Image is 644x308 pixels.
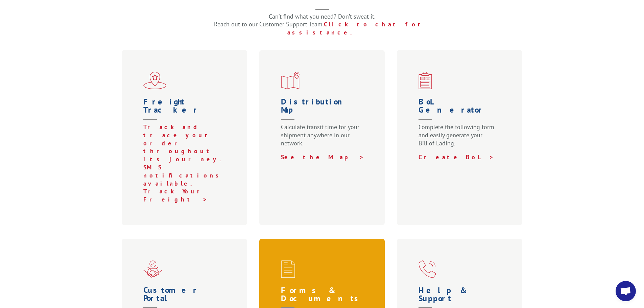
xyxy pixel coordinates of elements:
a: Create BoL > [419,153,494,161]
a: See the Map > [281,153,364,161]
a: Click to chat for assistance. [287,20,430,36]
a: Track Your Freight > [143,187,209,203]
h1: Distribution Map [281,98,366,123]
a: Open chat [616,281,636,301]
h1: BoL Generator [419,98,504,123]
img: xgs-icon-partner-red (1) [143,260,162,278]
p: Complete the following form and easily generate your Bill of Lading. [419,123,504,153]
a: Freight Tracker Track and trace your order throughout its journey. SMS notifications available. [143,98,229,187]
img: xgs-icon-flagship-distribution-model-red [143,72,167,89]
h1: Freight Tracker [143,98,229,123]
p: Can’t find what you need? Don’t sweat it. Reach out to our Customer Support Team. [187,13,457,37]
img: xgs-icon-bo-l-generator-red [419,72,432,89]
p: Track and trace your order throughout its journey. SMS notifications available. [143,123,229,187]
img: xgs-icon-help-and-support-red [419,260,436,278]
img: xgs-icon-credit-financing-forms-red [281,260,295,278]
p: Calculate transit time for your shipment anywhere in our network. [281,123,366,153]
img: xgs-icon-distribution-map-red [281,72,300,89]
